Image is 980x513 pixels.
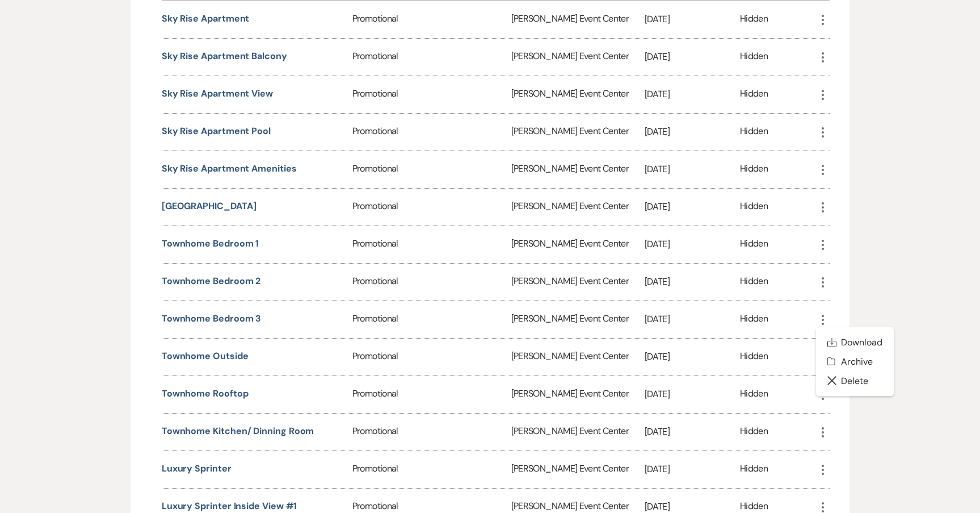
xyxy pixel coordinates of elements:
[740,312,768,327] div: Hidden
[816,371,893,390] button: Delete
[511,414,645,451] div: [PERSON_NAME] Event Center
[162,312,262,326] button: Townhome Bedroom 3
[740,124,768,140] div: Hidden
[162,199,256,213] button: [GEOGRAPHIC_DATA]
[352,189,511,226] div: Promotional
[162,499,297,513] button: Luxury Sprinter Inside View #1
[511,264,645,301] div: [PERSON_NAME] Event Center
[740,349,768,365] div: Hidden
[511,189,645,226] div: [PERSON_NAME] Event Center
[645,49,740,64] p: [DATE]
[352,414,511,451] div: Promotional
[352,76,511,113] div: Promotional
[816,333,893,352] a: Download
[740,387,768,402] div: Hidden
[645,237,740,252] p: [DATE]
[162,12,250,26] button: Sky Rise Apartment
[162,237,259,251] button: Townhome Bedroom 1
[162,349,249,363] button: Townhome Outside
[162,162,297,176] button: Sky Rise Apartment Amenities
[645,124,740,139] p: [DATE]
[740,462,768,477] div: Hidden
[645,162,740,177] p: [DATE]
[511,339,645,376] div: [PERSON_NAME] Event Center
[511,1,645,38] div: [PERSON_NAME] Event Center
[645,387,740,402] p: [DATE]
[511,151,645,188] div: [PERSON_NAME] Event Center
[162,124,271,138] button: Sky Rise Apartment Pool
[511,301,645,338] div: [PERSON_NAME] Event Center
[162,87,273,101] button: Sky Rise Apartment View
[740,49,768,65] div: Hidden
[645,274,740,289] p: [DATE]
[511,376,645,413] div: [PERSON_NAME] Event Center
[511,114,645,151] div: [PERSON_NAME] Event Center
[740,87,768,102] div: Hidden
[511,451,645,488] div: [PERSON_NAME] Event Center
[511,39,645,76] div: [PERSON_NAME] Event Center
[352,226,511,263] div: Promotional
[352,151,511,188] div: Promotional
[645,199,740,214] p: [DATE]
[162,462,232,476] button: Luxury Sprinter
[162,49,287,63] button: Sky Rise Apartment Balcony
[352,264,511,301] div: Promotional
[740,274,768,290] div: Hidden
[740,237,768,252] div: Hidden
[645,462,740,477] p: [DATE]
[740,424,768,440] div: Hidden
[162,424,314,438] button: Townhome Kitchen/ Dinning Room
[740,162,768,177] div: Hidden
[352,339,511,376] div: Promotional
[645,87,740,102] p: [DATE]
[352,301,511,338] div: Promotional
[352,376,511,413] div: Promotional
[740,12,768,27] div: Hidden
[352,451,511,488] div: Promotional
[645,312,740,327] p: [DATE]
[162,387,249,401] button: Townhome Rooftop
[645,349,740,364] p: [DATE]
[511,226,645,263] div: [PERSON_NAME] Event Center
[352,114,511,151] div: Promotional
[645,12,740,27] p: [DATE]
[352,1,511,38] div: Promotional
[162,274,261,288] button: Townhome Bedroom 2
[511,76,645,113] div: [PERSON_NAME] Event Center
[645,424,740,439] p: [DATE]
[740,199,768,215] div: Hidden
[816,352,893,372] button: Archive
[352,39,511,76] div: Promotional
